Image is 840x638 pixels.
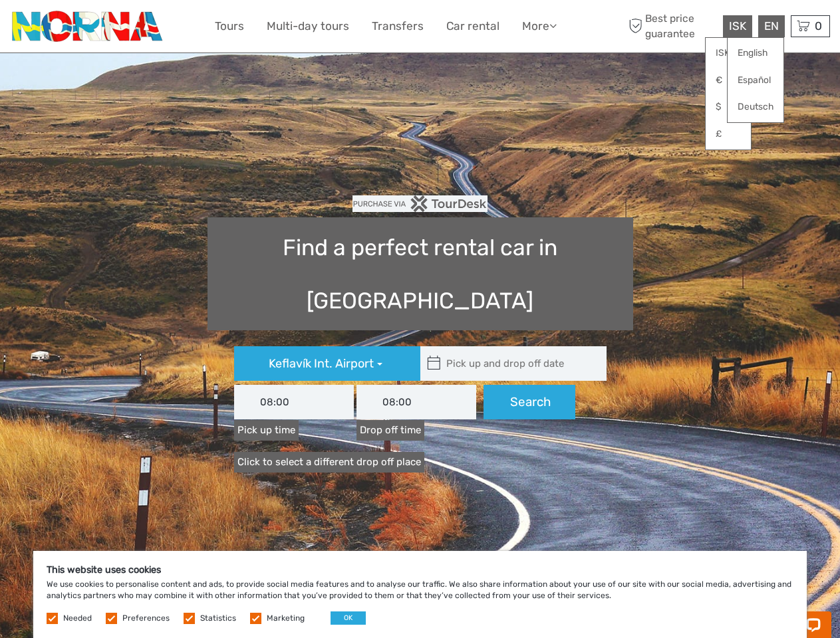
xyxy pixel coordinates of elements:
[729,19,746,33] span: ISK
[122,613,170,624] label: Preferences
[758,15,785,37] div: EN
[234,452,424,473] a: Click to select a different drop off place
[706,95,751,119] a: $
[706,122,751,146] a: £
[420,346,600,381] input: Pick up and drop off date
[728,95,783,119] a: Deutsch
[10,10,166,43] img: 3202-b9b3bc54-fa5a-4c2d-a914-9444aec66679_logo_small.png
[706,68,751,92] a: €
[356,420,424,441] label: Drop off time
[153,21,169,37] button: Open LiveChat chat widget
[706,41,751,65] a: ISK
[813,19,824,33] span: 0
[484,385,575,419] button: Search
[19,23,150,34] p: Chat now
[234,420,299,441] label: Pick up time
[234,385,354,419] input: Pick up time
[47,564,793,576] h5: This website uses cookies
[728,68,783,92] a: Español
[372,17,424,36] a: Transfers
[200,613,236,624] label: Statistics
[215,17,244,36] a: Tours
[267,613,305,624] label: Marketing
[446,17,499,36] a: Car rental
[728,41,783,65] a: English
[331,611,366,625] button: OK
[208,217,633,330] h1: Find a perfect rental car in [GEOGRAPHIC_DATA]
[33,551,807,638] div: We use cookies to personalise content and ads, to provide social media features and to analyse ou...
[269,356,374,371] span: Keflavík Int. Airport
[63,613,92,624] label: Needed
[352,195,488,212] img: PurchaseViaTourDesk.png
[522,17,557,36] a: More
[356,385,476,419] input: Drop off time
[267,17,349,36] a: Multi-day tours
[234,346,420,381] button: Keflavík Int. Airport
[625,11,720,41] span: Best price guarantee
